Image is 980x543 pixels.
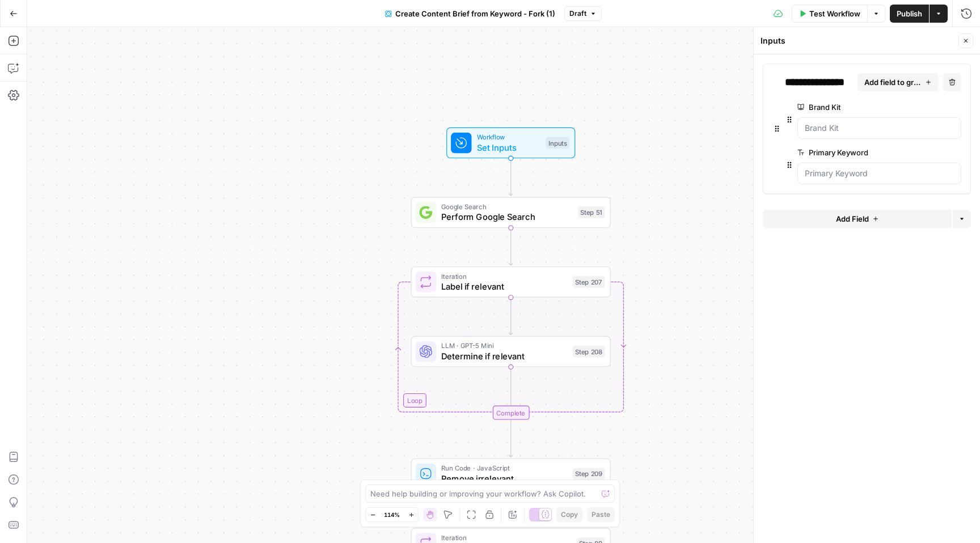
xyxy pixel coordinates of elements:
[556,507,582,522] button: Copy
[890,5,929,23] button: Publish
[578,207,605,218] div: Step 51
[587,507,615,522] button: Paste
[441,472,568,485] span: Remove irrelevant
[411,128,611,159] div: WorkflowSet InputsInputs
[411,459,611,490] div: Run Code · JavaScriptRemove irrelevantStep 209
[573,346,605,357] div: Step 208
[509,158,513,196] g: Edge from start to step_51
[411,336,611,367] div: LLM · GPT-5 MiniDetermine if relevantStep 208
[761,35,955,46] div: Inputs
[509,228,513,265] g: Edge from step_51 to step_207
[411,197,611,228] div: Google SearchPerform Google SearchStep 51
[395,8,555,19] span: Create Content Brief from Keyword - Fork (1)
[792,5,867,23] button: Test Workflow
[592,510,610,520] span: Paste
[441,532,571,542] span: Iteration
[805,168,954,179] input: Primary Keyword
[897,8,922,19] span: Publish
[477,141,540,154] span: Set Inputs
[797,101,897,113] label: Brand Kit
[441,271,568,281] span: Iteration
[411,266,611,298] div: LoopIterationLabel if relevantStep 207
[573,468,605,480] div: Step 209
[864,77,922,88] span: Add field to group
[441,210,573,223] span: Perform Google Search
[441,341,568,351] span: LLM · GPT-5 Mini
[561,510,578,520] span: Copy
[378,5,562,23] button: Create Content Brief from Keyword - Fork (1)
[546,137,569,149] div: Inputs
[805,122,954,134] input: Brand Kit
[477,132,540,142] span: Workflow
[857,73,939,91] button: Add field to group
[564,6,602,21] button: Draft
[492,406,529,420] div: Complete
[797,147,897,158] label: Primary Keyword
[441,201,573,211] span: Google Search
[441,280,568,293] span: Label if relevant
[809,8,860,19] span: Test Workflow
[509,420,513,457] g: Edge from step_207-iteration-end to step_209
[441,463,568,473] span: Run Code · JavaScript
[763,210,952,228] button: Add Field
[573,276,605,287] div: Step 207
[836,213,869,224] span: Add Field
[569,9,586,19] span: Draft
[384,510,400,519] span: 114%
[441,350,568,363] span: Determine if relevant
[411,406,611,420] div: Complete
